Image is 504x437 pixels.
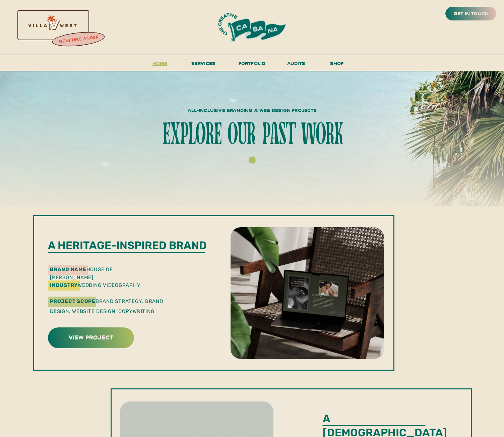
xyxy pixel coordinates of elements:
[50,298,96,304] b: Project Scope
[149,59,170,71] a: Home
[50,296,177,314] p: Brand Strategy, Brand Design, Website Design, Copywriting
[136,120,368,150] h1: explore our past work
[321,59,353,71] a: shop
[50,282,78,288] b: industry
[50,266,86,272] b: brand name
[286,59,306,71] a: audits
[51,33,106,46] a: new! take a look
[191,60,216,66] span: services
[49,332,133,342] a: view project
[323,412,429,426] p: a [DEMOGRAPHIC_DATA] experience
[50,265,149,272] p: house of [PERSON_NAME]
[50,281,201,288] p: wedding videography
[162,106,343,112] p: all-inclusive branding & web design projects
[48,239,209,252] p: A heritage-inspired brand
[452,9,490,18] a: get in touch
[189,59,217,71] a: services
[236,59,268,71] a: portfolio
